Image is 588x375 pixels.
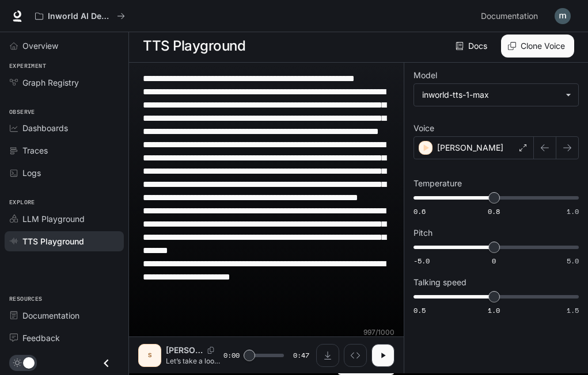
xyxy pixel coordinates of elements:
button: Download audio [316,344,339,367]
button: All workspaces [30,5,130,28]
span: 0.5 [414,305,426,315]
a: LLM Playground [5,209,124,229]
a: Documentation [476,5,547,28]
span: TTS Playground [22,235,84,247]
span: Feedback [22,332,60,344]
span: 0:00 [223,350,240,361]
a: Graph Registry [5,72,124,93]
a: TTS Playground [5,231,124,251]
div: S [141,346,159,365]
div: inworld-tts-1-max [422,89,560,101]
span: Dashboards [22,122,68,134]
span: -5.0 [414,256,430,266]
a: Documentation [5,305,124,326]
span: 5.0 [567,256,579,266]
a: Dashboards [5,118,124,138]
p: Temperature [414,179,462,187]
span: 1.0 [567,206,579,216]
a: Overview [5,36,124,56]
span: 1.0 [488,305,500,315]
a: Logs [5,163,124,183]
button: Copy Voice ID [203,347,219,354]
span: Documentation [22,309,79,322]
span: Graph Registry [22,76,79,89]
span: Overview [22,40,58,52]
div: inworld-tts-1-max [414,84,578,106]
p: Inworld AI Demos [48,12,112,21]
span: Traces [22,144,48,156]
a: Feedback [5,328,124,348]
a: Docs [453,35,492,58]
span: Logs [22,167,41,179]
span: 0.6 [414,206,426,216]
button: Clone Voice [501,35,574,58]
p: Let’s take a look at U.S. recessions since [DATE]. The National Bureau of Economic Research, or N... [166,356,221,366]
span: 1.5 [567,305,579,315]
p: [PERSON_NAME] [437,142,503,154]
span: LLM Playground [22,213,85,225]
p: [PERSON_NAME] [166,345,203,356]
p: Voice [414,124,434,132]
button: User avatar [551,5,574,28]
img: User avatar [555,8,571,24]
p: Pitch [414,229,433,237]
p: Talking speed [414,278,466,286]
a: Traces [5,140,124,160]
span: 0:47 [293,350,309,361]
button: Inspect [344,344,367,367]
button: Close drawer [93,351,119,375]
span: Documentation [481,9,538,24]
span: Dark mode toggle [23,356,35,369]
span: 0.8 [488,206,500,216]
span: 0 [492,256,496,266]
p: Model [414,71,437,79]
h1: TTS Playground [143,35,245,58]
